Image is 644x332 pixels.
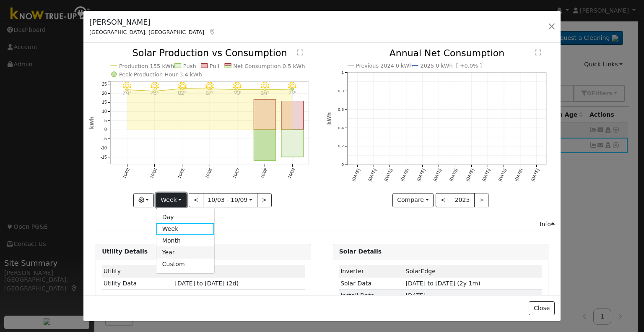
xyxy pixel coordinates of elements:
text: Net Consumption 0.5 kWh [234,63,305,69]
i: 10/09 - Clear [288,82,297,90]
circle: onclick="" [182,88,183,89]
strong: Utility Details [102,248,148,255]
text: 0.6 [338,107,344,112]
a: Month [156,235,215,246]
i: 10/03 - MostlyClear [123,82,131,90]
td: Solar Data [339,277,404,290]
td: Inverter [339,265,404,277]
text: [DATE] [416,168,426,182]
text: 5 [104,118,107,123]
a: Day [156,211,215,223]
text: [DATE] [432,168,442,182]
p: 74° [119,90,134,95]
td: Install Date [339,290,404,302]
rect: onclick="" [254,100,276,130]
span: [GEOGRAPHIC_DATA], [GEOGRAPHIC_DATA] [89,29,204,35]
text: Solar Production vs Consumption [132,48,287,59]
text: 0.4 [338,125,344,130]
text: 10/03 [122,167,131,179]
rect: onclick="" [254,130,276,161]
text: Production 155 kWh [119,63,174,69]
text: Annual Net Consumption [389,48,504,58]
text: [DATE] [351,168,361,182]
td: Utility Data [102,277,174,290]
button: Week [156,193,187,207]
text: 0 [104,128,107,132]
text: -15 [101,155,107,159]
p: 84° [257,90,272,95]
button: < [189,193,203,207]
button: Close [529,301,554,316]
a: Custom [156,259,215,270]
text: 0 [341,162,344,167]
rect: onclick="" [281,130,304,157]
i: 10/05 - Clear [178,82,187,90]
circle: onclick="" [236,89,238,91]
button: < [436,193,450,207]
button: 10/03 - 10/09 [203,193,257,207]
text: [DATE] [530,168,540,182]
p: 90° [230,90,244,95]
button: 2025 [450,193,475,207]
i: 10/07 - Clear [233,82,241,90]
text: 15 [102,100,107,105]
span: [DATE] [406,292,426,299]
text: [DATE] [465,168,475,182]
circle: onclick="" [126,89,128,91]
text: 0.8 [338,89,344,93]
button: > [257,193,272,207]
text: 10 [102,109,107,114]
text: Push [183,63,196,69]
text: [DATE] [498,168,507,182]
p: 75° [147,90,162,95]
circle: onclick="" [291,88,294,91]
text: Peak Production Hour 3.4 kWh [119,71,202,78]
text: [DATE] [481,168,491,182]
h5: [PERSON_NAME] [89,17,216,28]
text:  [298,50,304,56]
text: 0.2 [338,144,344,149]
i: 10/06 - Clear [206,82,214,90]
circle: onclick="" [209,88,210,90]
text: 10/08 [260,167,268,179]
p: 87° [203,90,217,95]
td: Utility [102,265,174,277]
text:  [535,49,541,56]
text: 25 [102,82,107,86]
p: 82° [175,90,190,95]
text: 2025 0 kWh [ +0.0% ] [420,63,482,69]
text: [DATE] [449,168,458,182]
text: -5 [103,137,107,141]
circle: onclick="" [154,91,156,92]
span: [DATE] to [DATE] (2y 1m) [406,280,480,287]
text: 10/07 [232,167,241,179]
button: Compare [392,193,434,207]
i: 10/04 - Clear [151,82,159,90]
text: 20 [102,91,107,96]
span: [DATE] to [DATE] (2d) [175,280,239,287]
text: 10/06 [205,167,213,179]
circle: onclick="" [264,89,266,91]
text: 10/04 [149,167,158,179]
a: Year [156,246,215,258]
text: kWh [89,117,95,129]
text: kWh [326,112,332,125]
text: 1 [341,70,344,75]
strong: Solar Details [339,248,382,255]
text: [DATE] [367,168,377,182]
text: Previous 2024 0 kWh [356,63,413,69]
text: 10/05 [177,167,186,179]
text: Pull [210,63,219,69]
text: -10 [101,146,107,150]
text: [DATE] [383,168,393,182]
text: 10/09 [287,167,296,179]
i: 10/08 - Clear [261,82,269,90]
text: [DATE] [400,168,409,182]
p: 79° [285,90,300,95]
rect: onclick="" [281,101,304,130]
a: Map [208,29,216,35]
span: ID: 1022994, authorized: 10/10/25 [406,268,436,274]
a: Week [156,223,215,235]
span: ID: 17392841, authorized: 10/10/25 [175,268,192,274]
text: [DATE] [514,168,523,182]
